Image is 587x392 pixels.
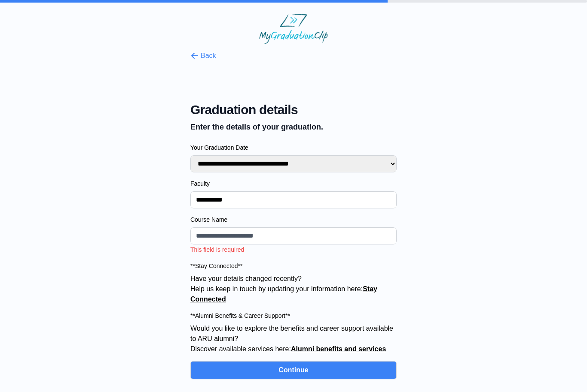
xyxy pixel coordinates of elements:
p: Would you like to explore the benefits and career support available to ARU alumni? Discover avail... [190,323,397,354]
span: Graduation details [190,102,397,118]
p: Have your details changed recently? Help us keep in touch by updating your information here: [190,274,397,305]
button: Back [190,51,216,61]
label: Faculty [190,179,397,188]
a: Stay Connected [190,285,377,303]
label: Course Name [190,215,397,224]
label: **Alumni Benefits & Career Support** [190,311,397,320]
p: Enter the details of your graduation. [190,121,397,133]
img: MyGraduationClip [259,14,328,44]
label: Your Graduation Date [190,143,397,152]
span: This field is required [190,246,244,253]
button: Continue [190,361,397,379]
a: Alumni benefits and services [291,345,386,353]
